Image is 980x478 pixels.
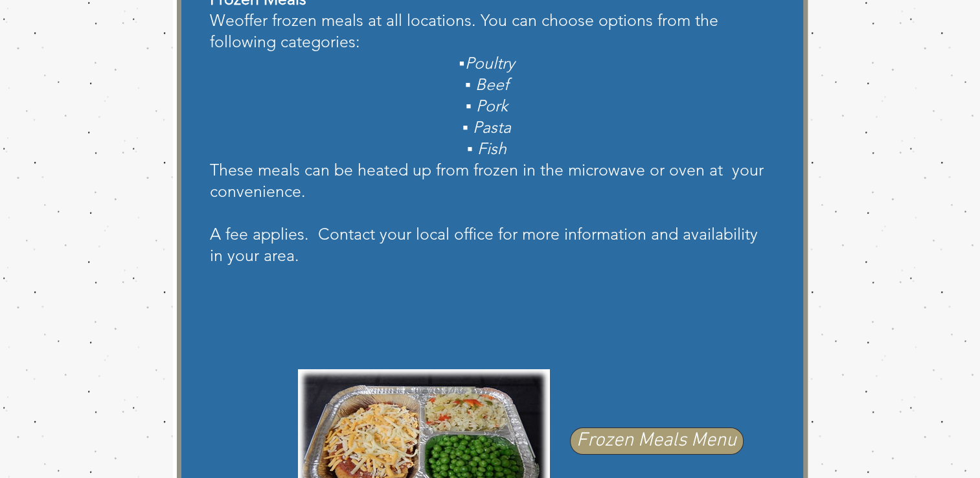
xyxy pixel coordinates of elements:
[210,160,764,201] span: These meals can be heated up from frozen in the microwave or oven at your convenience.
[576,427,736,455] span: Frozen Meals Menu
[464,53,514,73] span: Poultry
[570,427,744,455] a: Frozen Meals Menu
[466,96,508,115] span: ▪ Pork
[467,139,507,158] span: ▪ Fish
[210,224,758,265] span: A fee applies. Contact your local office for more information and availability in your area.
[210,10,718,51] span: offer frozen meals at all locations. You can choose options from the following categories:
[459,53,465,73] span: ▪
[465,74,508,94] span: ▪ Beef
[210,10,234,30] span: We
[462,117,511,137] span: ▪ Pasta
